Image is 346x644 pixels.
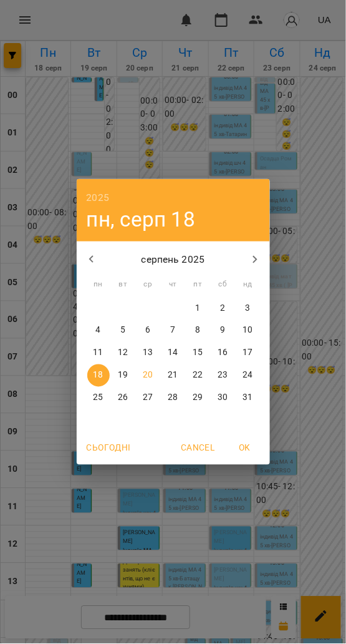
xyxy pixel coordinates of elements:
p: 4 [95,324,100,337]
button: OK [225,437,265,459]
p: 21 [168,369,178,382]
p: 23 [218,369,228,382]
p: 26 [118,392,128,404]
button: 11 [87,342,110,364]
button: 2025 [87,189,110,207]
button: 21 [162,364,185,387]
span: Сьогодні [87,441,131,456]
button: 6 [137,320,160,342]
p: 22 [193,369,203,382]
button: 10 [237,320,259,342]
p: серпень 2025 [106,252,240,267]
p: 11 [93,347,103,359]
p: 2 [220,302,225,315]
p: 19 [118,369,128,382]
p: 29 [193,392,203,404]
button: 23 [212,364,234,387]
span: чт [162,278,185,291]
button: 30 [212,387,234,409]
p: 17 [243,347,252,359]
p: 5 [120,324,125,337]
button: 3 [237,297,259,320]
button: 20 [137,364,160,387]
button: Сьогодні [82,437,136,459]
button: 24 [237,364,259,387]
button: 5 [112,320,135,342]
p: 25 [93,392,103,404]
button: 16 [212,342,234,364]
span: пт [187,278,209,291]
button: 15 [187,342,209,364]
button: 18 [87,364,110,387]
p: 3 [245,302,250,315]
p: 10 [243,324,252,337]
span: вт [112,278,135,291]
button: 29 [187,387,209,409]
span: пн [87,278,110,291]
p: 20 [143,369,153,382]
button: 1 [187,297,209,320]
p: 12 [118,347,128,359]
button: 27 [137,387,160,409]
p: 8 [195,324,200,337]
button: 28 [162,387,185,409]
span: нд [237,278,259,291]
button: 17 [237,342,259,364]
p: 14 [168,347,178,359]
button: Cancel [176,437,219,459]
span: Cancel [181,441,214,456]
button: 2 [212,297,234,320]
p: 7 [170,324,175,337]
button: 9 [212,320,234,342]
button: 13 [137,342,160,364]
button: 4 [87,320,110,342]
p: 27 [143,392,153,404]
span: OK [230,441,260,456]
p: 31 [243,392,252,404]
p: 6 [145,324,150,337]
button: 31 [237,387,259,409]
p: 18 [93,369,103,382]
button: 14 [162,342,185,364]
button: 19 [112,364,135,387]
span: сб [212,278,234,291]
p: 15 [193,347,203,359]
p: 30 [218,392,228,404]
button: пн, серп 18 [87,207,196,232]
button: 12 [112,342,135,364]
span: ср [137,278,160,291]
p: 24 [243,369,252,382]
p: 1 [195,302,200,315]
button: 8 [187,320,209,342]
button: 26 [112,387,135,409]
button: 7 [162,320,185,342]
p: 28 [168,392,178,404]
p: 16 [218,347,228,359]
p: 13 [143,347,153,359]
button: 25 [87,387,110,409]
p: 9 [220,324,225,337]
button: 22 [187,364,209,387]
